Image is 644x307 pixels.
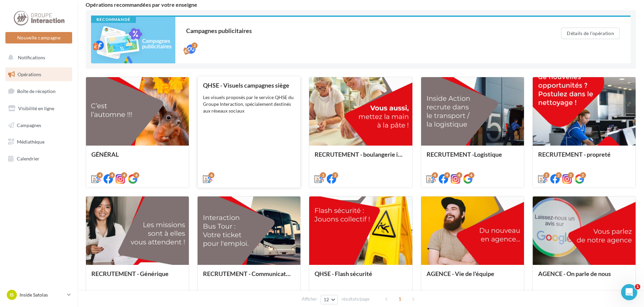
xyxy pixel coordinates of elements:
div: RECRUTEMENT - propreté [538,151,630,164]
div: QHSE - Visuels campagnes siège [203,82,295,89]
span: Visibilité en ligne [18,105,54,111]
div: RECRUTEMENT - Communication externe [203,270,295,284]
iframe: Intercom live chat [621,284,637,300]
span: 12 [324,297,329,302]
div: 4 [109,172,115,178]
button: Nouvelle campagne [5,32,72,43]
div: Opérations recommandées par votre enseigne [86,2,636,7]
a: Boîte de réception [4,84,74,98]
div: 4 [133,172,139,178]
div: 2 [192,42,198,49]
div: GÉNÉRAL [91,151,183,164]
span: Calendrier [17,156,39,161]
button: 12 [321,295,338,304]
div: 2 [320,172,326,178]
div: RECRUTEMENT - Générique [91,270,183,284]
div: 2 [544,172,550,178]
div: 4 [432,172,438,178]
div: 4 [121,172,127,178]
span: 1 [635,284,640,289]
a: Calendrier [4,152,74,166]
span: Opérations [18,71,41,77]
div: 4 [444,172,450,178]
div: Les visuels proposés par le service QHSE du Groupe Interaction, spécialement destinés aux réseaux... [203,94,295,114]
span: résultats/page [342,296,370,302]
a: IS Inside Satolas [5,288,72,301]
a: Visibilité en ligne [4,101,74,116]
div: 4 [97,172,103,178]
span: Médiathèque [17,139,45,145]
span: Campagnes [17,122,41,128]
p: Inside Satolas [20,291,64,298]
button: Détails de l'opération [561,28,620,39]
div: 4 [456,172,462,178]
span: Afficher [302,296,317,302]
div: AGENCE - Vie de l'équipe [427,270,519,284]
div: RECRUTEMENT - boulangerie industrielle [315,151,407,164]
a: Médiathèque [4,135,74,149]
div: RECRUTEMENT -Logistique [427,151,519,164]
span: Boîte de réception [17,88,56,94]
a: Campagnes [4,118,74,132]
div: 2 [556,172,562,178]
div: Recommandé [91,17,136,23]
div: 6 [208,172,214,178]
span: Notifications [18,55,45,60]
div: AGENCE - On parle de nous [538,270,630,284]
div: 2 [332,172,338,178]
button: Notifications [4,51,71,65]
a: Opérations [4,67,74,82]
span: 1 [394,294,405,304]
div: QHSE - Flash sécurité [315,270,407,284]
div: 2 [568,172,574,178]
span: IS [10,291,14,298]
div: 4 [468,172,474,178]
div: 2 [580,172,586,178]
div: Campagnes publicitaires [186,28,534,34]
